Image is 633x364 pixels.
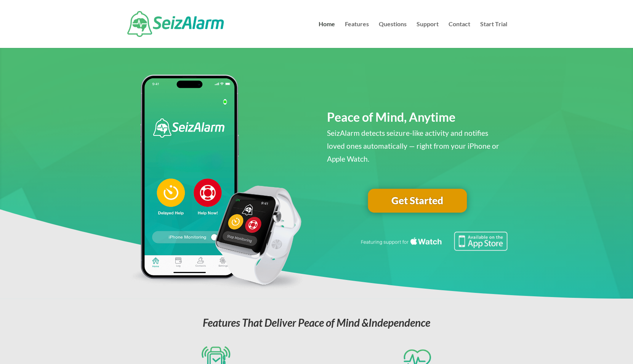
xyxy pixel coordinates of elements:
a: Support [417,21,439,48]
a: Questions [379,21,407,48]
img: SeizAlarm [127,11,224,37]
a: Contact [449,21,470,48]
a: Featuring seizure detection support for the Apple Watch [359,243,507,252]
a: Features [345,21,369,48]
span: SeizAlarm detects seizure-like activity and notifies loved ones automatically — right from your i... [327,129,499,163]
a: Home [319,21,335,48]
a: Start Trial [480,21,507,48]
a: Get Started [368,189,467,213]
img: seizalarm-apple-devices [126,75,306,291]
span: Independence [369,316,430,329]
em: Features That Deliver Peace of Mind & [203,316,430,329]
span: Peace of Mind, Anytime [327,110,455,124]
img: Seizure detection available in the Apple App Store. [359,232,507,251]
